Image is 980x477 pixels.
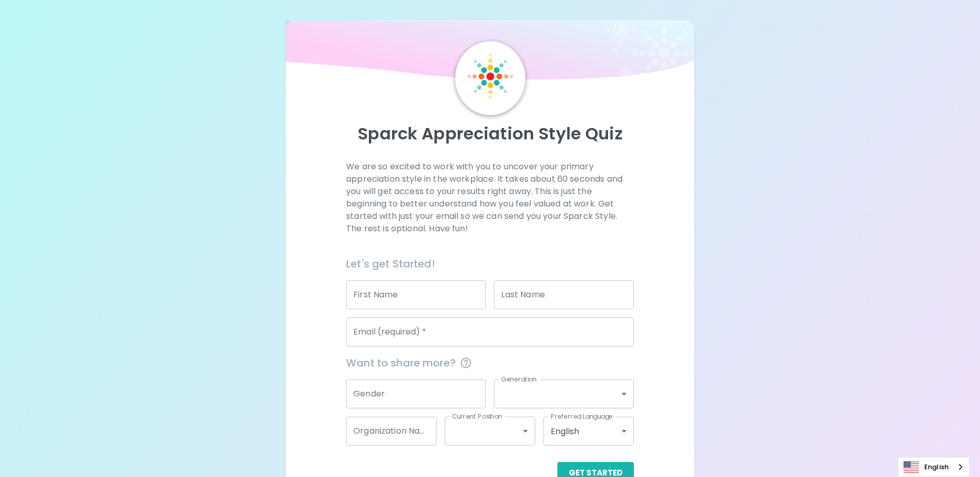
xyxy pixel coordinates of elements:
[452,412,502,421] label: Current Position
[346,355,634,371] span: Want to share more?
[898,457,970,477] div: Language
[468,54,513,99] img: Sparck Logo
[501,375,537,384] label: Generation
[898,457,969,476] a: English
[298,123,681,144] p: Sparck Appreciation Style Quiz
[551,412,613,421] label: Preferred Language
[543,417,634,446] div: English
[898,457,970,477] aside: Language selected: English
[286,21,694,85] img: wave
[346,256,634,272] h6: Let's get Started!
[346,161,634,235] p: We are so excited to work with you to uncover your primary appreciation style in the workplace. I...
[460,357,472,369] svg: This information is completely confidential and only used for aggregated appreciation studies at ...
